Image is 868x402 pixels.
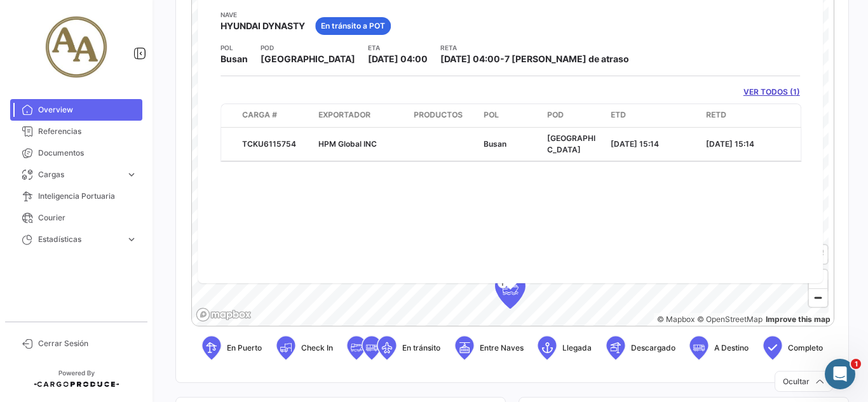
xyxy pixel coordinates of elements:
span: POL [484,109,499,121]
span: HPM Global INC [318,139,377,149]
a: Map feedback [766,314,831,324]
iframe: Intercom live chat [825,359,855,389]
span: 1 [851,359,861,369]
datatable-header-cell: RETD [701,104,796,127]
span: Cargas [38,169,121,180]
span: Referencias [38,126,137,137]
span: expand_more [126,234,137,245]
app-card-info-title: POL [220,43,248,53]
span: Busan [484,139,506,149]
datatable-header-cell: POL [478,104,542,127]
datatable-header-cell: Exportador [313,104,409,127]
datatable-header-cell: ETD [606,104,701,127]
datatable-header-cell: POD [542,104,606,127]
a: Documentos [10,142,142,164]
span: RETD [706,109,726,121]
datatable-header-cell: Productos [409,104,478,127]
span: En Puerto [227,342,262,354]
a: Overview [10,99,142,121]
span: [DATE] 15:14 [706,139,754,149]
span: [DATE] 15:14 [611,139,659,149]
span: Busan [220,53,248,65]
span: Entre Naves [480,342,524,354]
span: Carga # [242,109,277,121]
span: Overview [38,104,137,116]
app-card-info-title: ETA [368,43,428,53]
a: Mapbox [657,314,695,324]
span: Zoom out [809,289,827,307]
span: A Destino [714,342,749,354]
a: OpenStreetMap [697,314,763,324]
span: POD [547,109,564,121]
span: ETD [611,109,626,121]
span: [DATE] 04:00 [440,53,500,64]
span: Llegada [562,342,592,354]
span: Productos [414,109,463,121]
span: [GEOGRAPHIC_DATA] [261,53,355,65]
span: Documentos [38,147,137,159]
span: En tránsito [402,342,440,354]
span: Cerrar Sesión [38,338,137,349]
a: Courier [10,207,142,229]
app-card-info-title: RETA [440,43,629,53]
button: Zoom out [809,288,827,307]
span: Check In [301,342,333,354]
span: Courier [38,212,137,224]
app-card-info-title: Nave [220,10,305,20]
span: [DATE] 04:00 [368,53,428,64]
a: VER TODOS (1) [743,86,800,98]
span: Estadísticas [38,234,121,245]
a: Mapbox logo [196,307,252,322]
img: 852fc388-10ad-47fd-b232-e98225ca49a8.jpg [44,15,108,79]
span: Exportador [318,109,370,121]
datatable-header-cell: Carga # [237,104,313,127]
span: - [500,53,505,64]
a: Inteligencia Portuaria [10,185,142,207]
span: 7 [PERSON_NAME] de atraso [505,53,629,64]
div: TCKU6115754 [242,138,308,150]
span: HYUNDAI DYNASTY [220,20,305,32]
span: En tránsito a POT [321,20,385,32]
span: [GEOGRAPHIC_DATA] [547,133,595,154]
div: Map marker [495,271,526,309]
span: Inteligencia Portuaria [38,191,137,202]
span: expand_more [126,169,137,180]
button: Ocultar [775,371,833,392]
a: Referencias [10,121,142,142]
app-card-info-title: POD [261,43,355,53]
span: Descargado [631,342,675,354]
span: Completo [788,342,823,354]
